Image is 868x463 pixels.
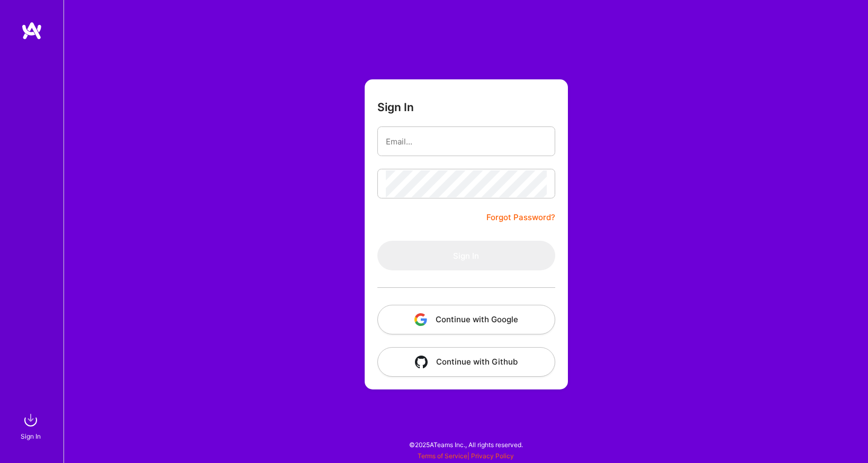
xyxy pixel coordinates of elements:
[486,211,555,224] a: Forgot Password?
[415,356,428,368] img: icon
[21,431,41,442] div: Sign In
[418,452,467,460] a: Terms of Service
[418,452,514,460] span: |
[377,101,414,114] h3: Sign In
[377,305,555,334] button: Continue with Google
[64,431,868,458] div: © 2025 ATeams Inc., All rights reserved.
[471,452,514,460] a: Privacy Policy
[20,410,41,431] img: sign in
[386,128,547,155] input: Email...
[414,313,427,326] img: icon
[377,241,555,270] button: Sign In
[22,410,41,442] a: sign inSign In
[377,347,555,377] button: Continue with Github
[21,21,42,40] img: logo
